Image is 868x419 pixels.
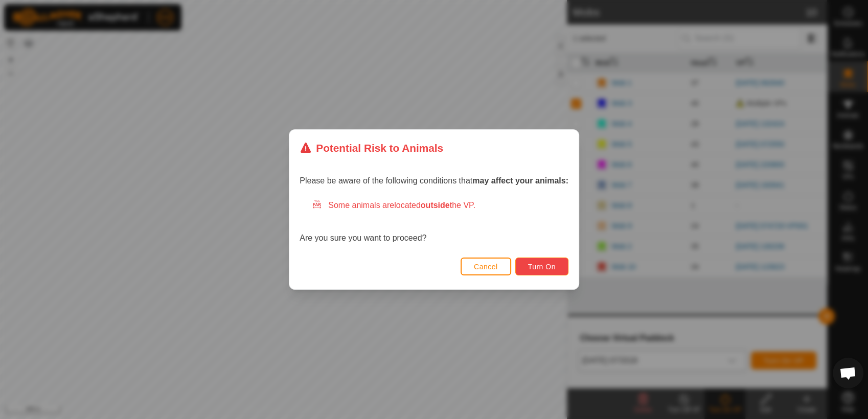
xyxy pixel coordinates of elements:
span: Cancel [474,263,498,271]
span: Turn On [528,263,556,271]
strong: outside [421,201,450,209]
strong: may affect your animals: [472,176,568,185]
button: Turn On [515,258,568,275]
button: Cancel [461,258,511,275]
span: Please be aware of the following conditions that [300,176,568,185]
div: Potential Risk to Animals [300,140,443,156]
span: located the VP. [394,201,475,209]
div: Open chat [833,358,863,388]
div: Some animals are [312,199,568,212]
div: Are you sure you want to proceed? [300,199,568,244]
